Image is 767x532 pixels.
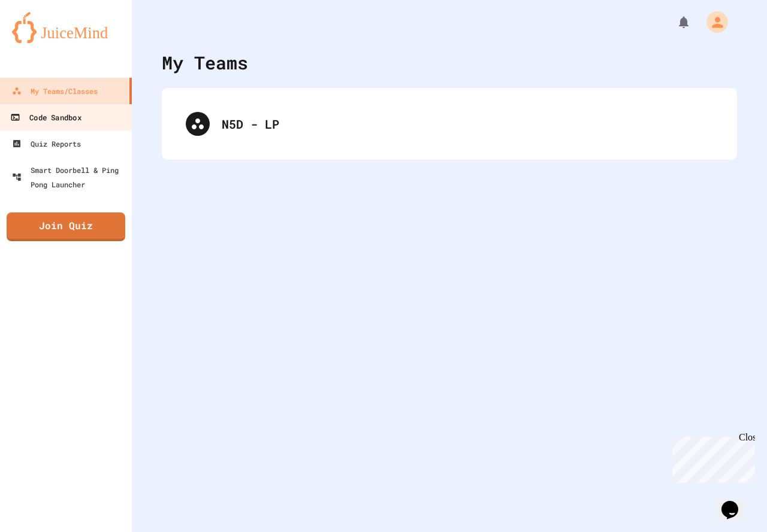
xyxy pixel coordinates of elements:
div: Chat with us now!Close [5,5,83,76]
div: N5D - LP [222,115,713,133]
div: My Teams [162,49,248,76]
div: My Notifications [654,12,694,32]
div: Code Sandbox [10,110,81,125]
div: Quiz Reports [12,136,81,151]
a: Join Quiz [7,212,125,241]
div: My Teams/Classes [12,84,98,98]
div: N5D - LP [174,100,725,148]
iframe: chat widget [668,432,755,483]
div: My Account [694,8,731,36]
img: logo-orange.svg [12,12,120,43]
div: Smart Doorbell & Ping Pong Launcher [12,163,127,191]
iframe: chat widget [717,484,755,520]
